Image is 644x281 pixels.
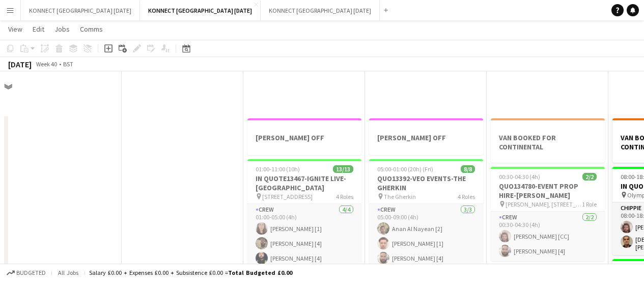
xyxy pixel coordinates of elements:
a: Edit [29,22,48,36]
app-job-card: [PERSON_NAME] OFF [369,118,483,155]
a: Comms [76,22,107,36]
button: KONNECT [GEOGRAPHIC_DATA] [DATE] [261,1,380,20]
span: 13/13 [333,165,353,173]
h3: IN QUOTE13467-IGNITE LIVE-[GEOGRAPHIC_DATA] [247,174,361,192]
span: 01:00-11:00 (10h) [256,165,300,173]
h3: QUO134780-EVENT PROP HIRE-[PERSON_NAME] [491,182,605,200]
app-card-role: Crew2/200:30-04:30 (4h)[PERSON_NAME] [CC][PERSON_NAME] [4] [491,212,605,261]
button: KONNECT [GEOGRAPHIC_DATA] [DATE] [140,1,261,20]
span: 4 Roles [336,193,353,200]
div: Salary £0.00 + Expenses £0.00 + Subsistence £0.00 = [89,269,292,276]
span: [PERSON_NAME], [STREET_ADDRESS] [506,200,582,208]
span: Edit [33,24,44,34]
span: Comms [80,24,103,34]
button: Budgeted [5,267,47,278]
span: 2/2 [582,173,597,181]
div: BST [63,60,73,68]
span: Week 40 [34,60,59,68]
app-job-card: 00:30-04:30 (4h)2/2QUO134780-EVENT PROP HIRE-[PERSON_NAME] [PERSON_NAME], [STREET_ADDRESS]1 RoleC... [491,167,605,261]
span: 05:00-01:00 (20h) (Fri) [377,165,433,173]
span: Total Budgeted £0.00 [228,269,292,276]
span: 1 Role [582,200,597,208]
span: Budgeted [16,269,46,276]
span: The Gherkin [384,193,416,200]
span: View [8,24,22,34]
span: Jobs [54,24,70,34]
a: Jobs [50,22,74,36]
span: All jobs [56,269,80,276]
span: 00:30-04:30 (4h) [499,173,540,181]
h3: [PERSON_NAME] OFF [369,133,483,142]
span: 4 Roles [458,193,475,200]
button: KONNECT [GEOGRAPHIC_DATA] [DATE] [21,1,140,20]
app-job-card: [PERSON_NAME] OFF [247,118,361,155]
a: View [4,22,26,36]
span: 8/8 [461,165,475,173]
h3: VAN BOOKED FOR CONTINENTAL [491,133,605,151]
h3: QUO13392-VEO EVENTS-THE GHERKIN [369,174,483,192]
span: [STREET_ADDRESS] [262,193,313,200]
div: [DATE] [8,59,32,69]
h3: [PERSON_NAME] OFF [247,133,361,142]
app-card-role: Crew3/305:00-09:00 (4h)Anan Al Nayean [2][PERSON_NAME] [1][PERSON_NAME] [4] [369,204,483,268]
app-job-card: VAN BOOKED FOR CONTINENTAL [491,118,605,163]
